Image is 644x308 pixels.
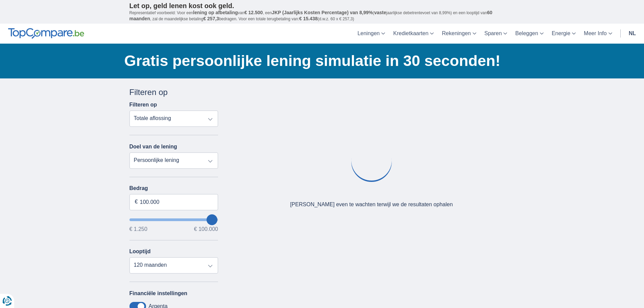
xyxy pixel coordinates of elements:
span: € [135,198,138,206]
a: Energie [548,24,580,44]
a: Meer Info [580,24,616,44]
label: Looptijd [129,248,151,255]
span: lening op afbetaling [193,10,238,15]
span: € 1.250 [129,227,147,232]
label: Financiële instellingen [129,290,188,297]
p: Representatief voorbeeld: Voor een van , een ( jaarlijkse debetrentevoet van 8,99%) en een loopti... [129,10,515,22]
input: wantToBorrow [129,218,218,221]
img: TopCompare [8,28,84,39]
span: vaste [374,10,386,15]
span: JKP (Jaarlijks Kosten Percentage) van 8,99% [272,10,373,15]
a: Leningen [353,24,389,44]
label: Bedrag [129,185,218,191]
p: Let op, geld lenen kost ook geld. [129,2,515,10]
h1: Gratis persoonlijke lening simulatie in 30 seconden! [124,50,515,71]
div: Filteren op [129,87,218,98]
span: € 100.000 [194,227,218,232]
a: Rekeningen [438,24,480,44]
span: € 15.438 [299,16,318,21]
span: 60 maanden [129,10,493,21]
label: Doel van de lening [129,144,177,150]
div: [PERSON_NAME] even te wachten terwijl we de resultaten ophalen [290,201,453,209]
a: Kredietkaarten [389,24,438,44]
a: Sparen [480,24,511,44]
span: € 257,3 [203,16,219,21]
label: Filteren op [129,102,157,108]
span: € 12.500 [244,10,263,15]
a: nl [625,24,640,44]
a: Beleggen [511,24,548,44]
